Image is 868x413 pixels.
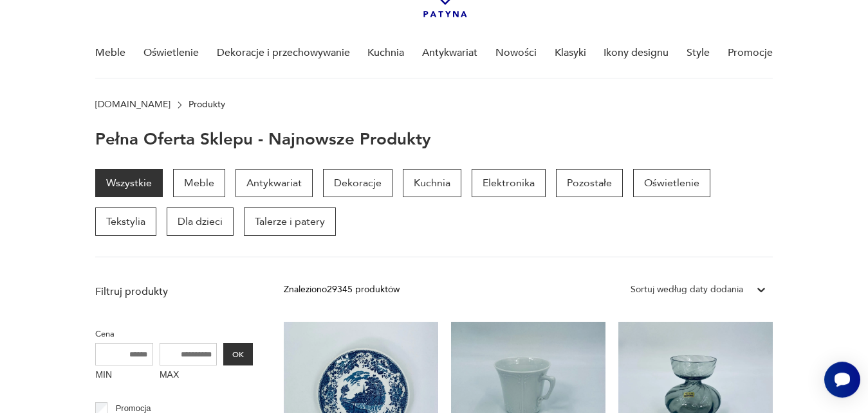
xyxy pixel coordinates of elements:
h1: Pełna oferta sklepu - najnowsze produkty [95,130,431,148]
p: Produkty [189,100,225,110]
label: MAX [160,365,217,386]
a: Ikony designu [604,28,669,78]
p: Filtruj produkty [95,285,253,299]
a: Meble [95,28,125,78]
div: Sortuj według daty dodania [631,283,743,297]
a: Promocje [728,28,773,78]
a: Antykwariat [422,28,477,78]
a: Klasyki [555,28,586,78]
a: Meble [173,169,225,197]
a: Talerze i patery [244,207,336,236]
a: Kuchnia [403,169,461,197]
iframe: Smartsupp widget button [824,362,860,398]
p: Cena [95,327,253,341]
a: Style [687,28,710,78]
a: Tekstylia [95,207,156,236]
div: Znaleziono 29345 produktów [284,283,400,297]
button: OK [223,343,253,365]
a: Elektronika [472,169,546,197]
a: Dekoracje [323,169,392,197]
a: Dekoracje i przechowywanie [217,28,350,78]
a: Nowości [495,28,537,78]
a: Pozostałe [556,169,623,197]
a: Wszystkie [95,169,163,197]
a: Kuchnia [367,28,404,78]
a: Oświetlenie [143,28,199,78]
a: [DOMAIN_NAME] [95,100,171,110]
a: Oświetlenie [633,169,710,197]
a: Antykwariat [235,169,313,197]
a: Dla dzieci [167,207,234,236]
label: MIN [95,365,153,386]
